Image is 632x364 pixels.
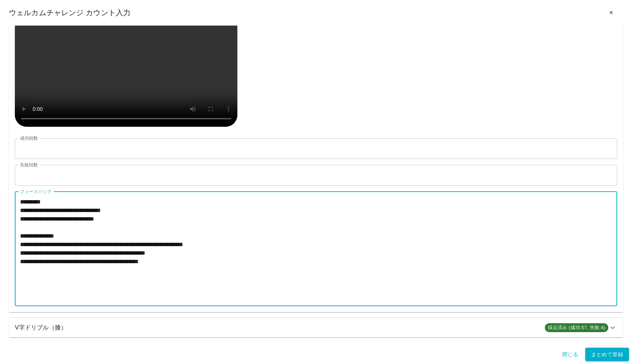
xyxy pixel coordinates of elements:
button: 閉じる [559,348,582,361]
div: V字ドリブル（膝）採点済み (成功:57, 失敗:4) [9,318,623,337]
h6: V字ドリブル（膝） [15,322,539,333]
span: 採点済み (成功:57, 失敗:4) [545,324,608,331]
label: 成功回数 [20,135,38,141]
button: ✕ [599,6,623,20]
div: ウェルカムチャレンジ カウント入力 [9,6,623,20]
label: 失敗回数 [20,162,38,168]
label: フィードバック [20,188,52,195]
button: まとめて登録 [585,348,629,361]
